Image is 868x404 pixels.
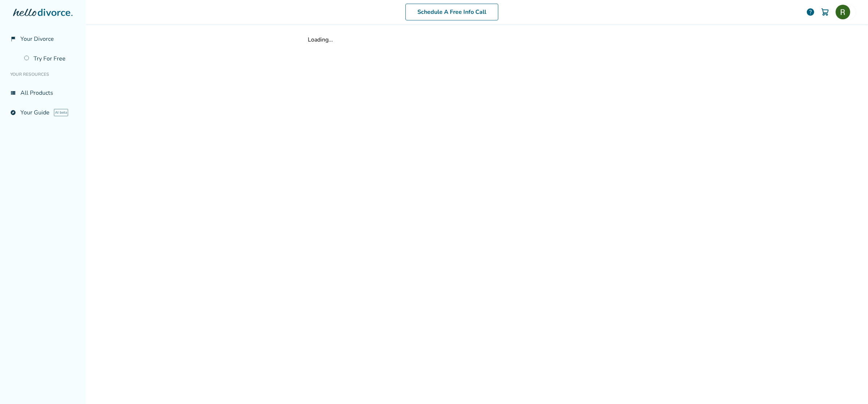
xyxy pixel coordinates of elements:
span: Your Divorce [20,35,54,43]
span: AI beta [54,109,68,116]
a: help [806,8,815,16]
img: Cart [821,8,829,16]
div: Loading... [308,36,646,44]
span: view_list [10,90,16,96]
li: Your Resources [6,67,80,82]
a: view_listAll Products [6,85,80,101]
a: Try For Free [20,50,80,67]
a: exploreYour GuideAI beta [6,104,80,121]
img: Rob Navarro [836,5,850,19]
a: flag_2Your Divorce [6,31,80,47]
span: flag_2 [10,36,16,42]
span: explore [10,110,16,115]
a: Schedule A Free Info Call [405,4,498,20]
